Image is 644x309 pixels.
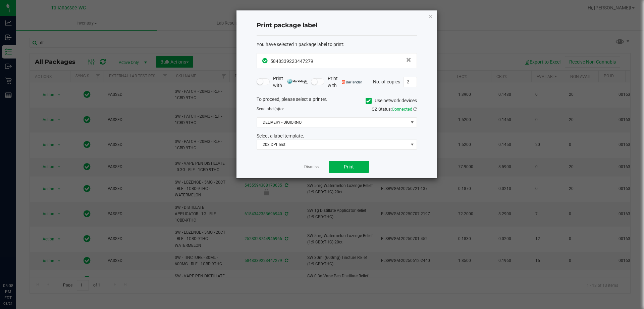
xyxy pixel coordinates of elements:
span: No. of copies [373,79,400,84]
span: Connected [392,107,412,112]
div: To proceed, please select a printer. [252,96,422,106]
label: Use network devices [366,97,417,104]
a: Dismiss [304,164,319,170]
div: Select a label template. [252,132,422,140]
div: : [257,41,417,48]
span: In Sync [262,57,269,64]
span: Print [344,164,354,169]
span: 5848339223447279 [270,59,313,64]
span: You have selected 1 package label to print [257,42,343,47]
span: Send to: [257,107,284,111]
span: label(s) [266,107,279,111]
h4: Print package label [257,21,417,30]
img: mark_magic_cybra.png [287,79,308,84]
span: 203 DPI Test [257,140,408,149]
button: Print [329,161,369,173]
span: Print with [328,75,362,89]
span: QZ Status: [372,107,417,112]
span: Print with [273,75,308,89]
img: bartender.png [342,80,362,84]
span: DELIVERY - DiGIORNO [257,118,408,127]
iframe: Resource center [7,255,27,275]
